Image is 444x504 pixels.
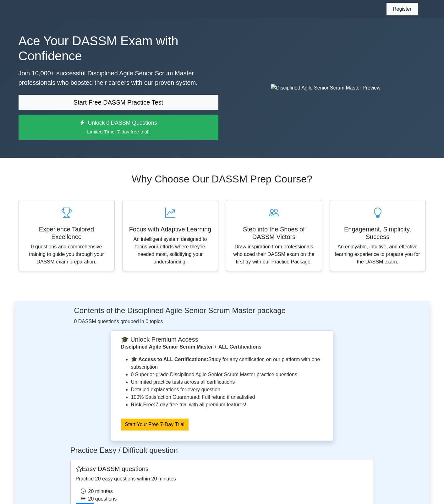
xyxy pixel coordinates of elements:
[19,33,218,63] h1: Ace Your DASSM Exam with Confidence
[19,95,218,110] a: Start Free DASSM Practice Test
[74,306,370,325] div: 0 DASSM questions grouped in 0 topics
[389,5,415,13] a: Register
[70,446,374,455] h4: Practice Easy / Difficult question
[74,306,370,315] h4: Contents of the Disciplined Agile Senior Scrum Master package
[19,115,218,140] a: Unlock 0 DASSM QuestionsLimited Time: 7-day free trial!
[26,128,211,135] small: Limited Time: 7-day free trial!
[24,243,109,266] p: 0 questions and comprehensive training to guide you through your DASSM exam preparation.
[266,79,386,97] img: Disciplined Agile Senior Scrum Master Preview
[24,225,109,241] h5: Experience Tailored Excellence
[231,243,317,266] p: Draw inspiration from professionals who aced their DASSM exam on the first try with our Practice ...
[231,225,317,241] h5: Step into the Shoes of DASSM Victors
[19,173,426,185] h2: Why Choose Our DASSM Prep Course?
[121,419,189,431] a: Start Your Free 7-Day Trial
[335,243,420,266] p: An enjoyable, intuitive, and effective learning experience to prepare you for the DASSM exam.
[128,236,213,266] p: An intelligent system designed to focus your efforts where they're needed most, solidifying your ...
[19,68,218,87] p: Join 10,000+ successful Disciplined Agile Senior Scrum Master professionals who boosted their car...
[335,225,420,241] h5: Engagement, Simplicity, Success
[128,225,213,233] h5: Focus with Adaptive Learning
